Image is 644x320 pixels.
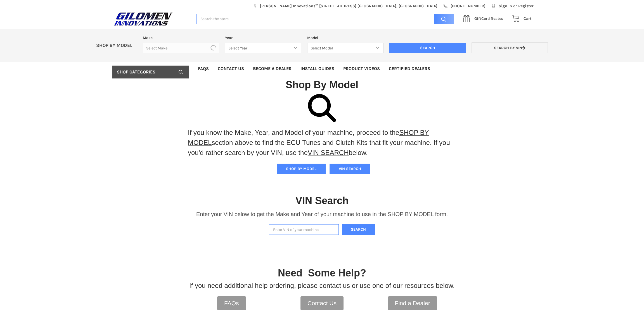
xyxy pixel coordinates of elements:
[193,62,213,75] a: FAQs
[472,42,548,53] a: Search by VIN
[307,35,383,41] label: Model
[460,15,509,22] a: GiftCertificates
[188,129,429,146] a: SHOP BY MODEL
[196,210,448,218] p: Enter your VIN below to get the Make and Year of your machine to use in the SHOP BY MODEL form.
[384,62,435,75] a: Certified Dealers
[248,62,296,75] a: Become a Dealer
[474,16,481,21] span: Gift
[189,281,455,291] p: If you need additional help ordering, please contact us or use one of our resources below.
[339,62,384,75] a: Product Videos
[308,149,349,156] a: VIN SEARCH
[188,128,456,158] p: If you know the Make, Year, and Model of your machine, proceed to the section above to find the E...
[431,14,454,25] input: Search
[112,12,190,26] a: GILOMEN INNOVATIONS
[93,43,140,49] p: SHOP BY MODEL
[196,14,454,25] input: Search the store
[278,266,366,281] p: Need Some Help?
[217,296,246,310] a: FAQs
[112,78,532,91] h1: Shop By Model
[260,3,437,9] span: [PERSON_NAME] Innovations™ [STREET_ADDRESS] [GEOGRAPHIC_DATA], [GEOGRAPHIC_DATA]
[499,3,512,9] span: Sign In
[300,296,344,310] a: Contact Us
[474,16,503,21] span: Certificates
[112,66,189,78] a: Shop Categories
[509,15,532,22] a: Cart
[388,296,437,310] a: Find a Dealer
[225,35,301,41] label: Year
[269,224,339,235] input: Enter VIN of your machine
[451,3,486,9] span: [PHONE_NUMBER]
[389,43,466,53] input: Search
[213,62,248,75] a: Contact Us
[296,62,339,75] a: Install Guides
[342,224,375,235] button: Search
[330,164,370,174] button: VIN SEARCH
[295,194,349,207] h1: VIN Search
[277,164,326,174] button: SHOP BY MODEL
[112,12,174,26] img: GILOMEN INNOVATIONS
[143,35,219,41] label: Make
[524,16,532,21] span: Cart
